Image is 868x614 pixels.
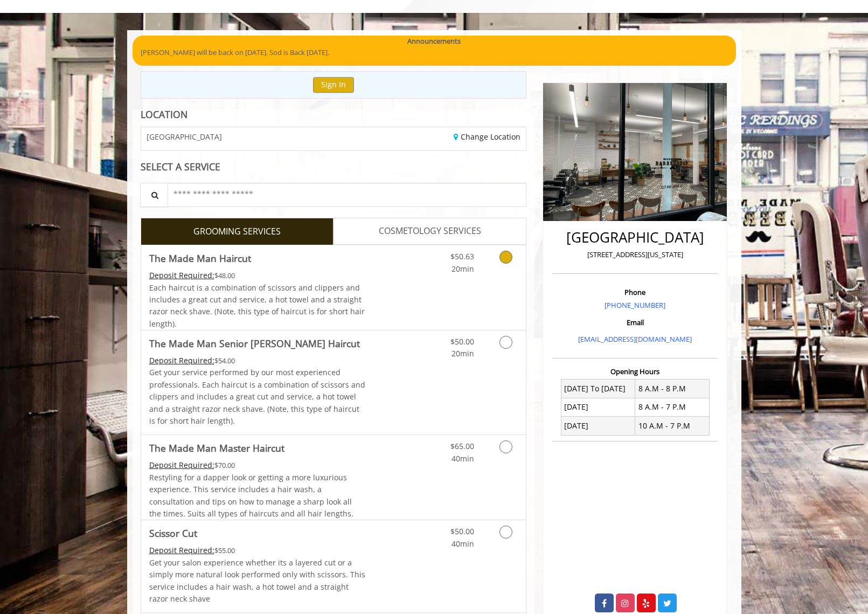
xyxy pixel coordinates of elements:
b: Scissor Cut [149,526,197,541]
b: The Made Man Senior [PERSON_NAME] Haircut [149,336,360,351]
span: 40min [452,539,474,549]
button: Sign In [313,77,354,93]
a: [PHONE_NUMBER] [605,300,665,310]
p: Get your service performed by our most experienced professionals. Each haircut is a combination o... [149,367,366,427]
td: [DATE] To [DATE] [561,380,635,398]
a: Change Location [454,132,520,142]
button: Service Search [140,183,168,207]
span: $50.63 [450,251,474,261]
b: LOCATION [141,108,188,121]
span: Restyling for a dapper look or getting a more luxurious experience. This service includes a hair ... [149,472,353,519]
div: $70.00 [149,459,366,471]
h3: Phone [555,288,715,296]
div: $55.00 [149,544,366,556]
span: $65.00 [450,441,474,451]
span: $50.00 [450,526,474,536]
a: [EMAIL_ADDRESS][DOMAIN_NAME] [578,334,692,344]
span: GROOMING SERVICES [193,225,281,239]
span: 40min [452,453,474,464]
b: The Made Man Master Haircut [149,440,284,456]
h3: Opening Hours [552,368,718,375]
span: $50.00 [450,336,474,347]
span: [GEOGRAPHIC_DATA] [147,133,222,141]
p: [PERSON_NAME] will be back on [DATE]. Sod is Back [DATE]. [141,47,728,58]
td: 10 A.M - 7 P.M [635,417,710,435]
p: [STREET_ADDRESS][US_STATE] [555,249,715,260]
span: COSMETOLOGY SERVICES [379,224,481,238]
div: $48.00 [149,270,366,281]
div: $54.00 [149,355,366,367]
p: Get your salon experience whether its a layered cut or a simply more natural look performed only ... [149,557,366,605]
span: 20min [452,348,474,358]
span: This service needs some Advance to be paid before we block your appointment [149,545,214,555]
div: SELECT A SERVICE [141,162,527,172]
span: This service needs some Advance to be paid before we block your appointment [149,355,214,365]
span: 20min [452,264,474,274]
td: 8 A.M - 7 P.M [635,398,710,416]
b: Announcements [407,36,461,47]
span: Each haircut is a combination of scissors and clippers and includes a great cut and service, a ho... [149,282,365,329]
h2: [GEOGRAPHIC_DATA] [555,230,715,245]
td: [DATE] [561,398,635,416]
td: [DATE] [561,417,635,435]
td: 8 A.M - 8 P.M [635,380,710,398]
span: This service needs some Advance to be paid before we block your appointment [149,460,214,470]
h3: Email [555,319,715,326]
b: The Made Man Haircut [149,251,251,266]
span: This service needs some Advance to be paid before we block your appointment [149,270,214,280]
